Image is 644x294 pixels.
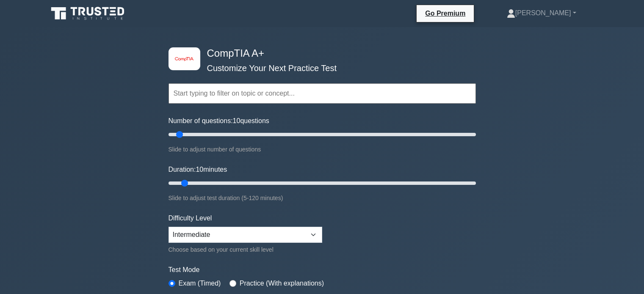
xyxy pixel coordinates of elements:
label: Number of questions: questions [169,116,269,126]
label: Test Mode [169,265,476,275]
label: Exam (Timed) [179,278,221,289]
label: Duration: minutes [169,165,227,175]
label: Practice (With explanations) [240,278,324,289]
div: Slide to adjust number of questions [169,144,476,154]
label: Difficulty Level [169,213,212,223]
a: [PERSON_NAME] [486,5,597,22]
span: 10 [233,117,240,124]
span: 10 [196,166,203,173]
div: Slide to adjust test duration (5-120 minutes) [169,193,476,203]
input: Start typing to filter on topic or concept... [169,83,476,104]
a: Go Premium [420,8,470,19]
h4: CompTIA A+ [204,47,434,60]
div: Choose based on your current skill level [169,245,322,255]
